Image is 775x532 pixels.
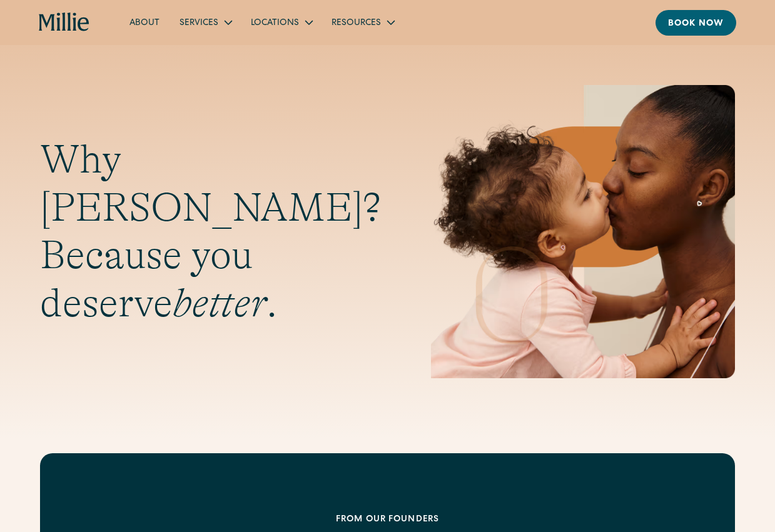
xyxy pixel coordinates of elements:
div: Services [170,12,241,33]
a: About [119,12,170,33]
a: Book now [656,10,736,36]
h1: Why [PERSON_NAME]? Because you deserve . [40,136,381,328]
div: From our founders [120,513,655,526]
a: home [39,13,89,33]
div: Services [180,17,218,30]
div: Locations [241,12,322,33]
div: Resources [332,17,381,30]
div: Resources [322,12,403,33]
img: Mother and baby sharing a kiss, highlighting the emotional bond and nurturing care at the heart o... [431,85,735,378]
em: better [173,281,266,326]
div: Locations [251,17,299,30]
div: Book now [668,18,724,31]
